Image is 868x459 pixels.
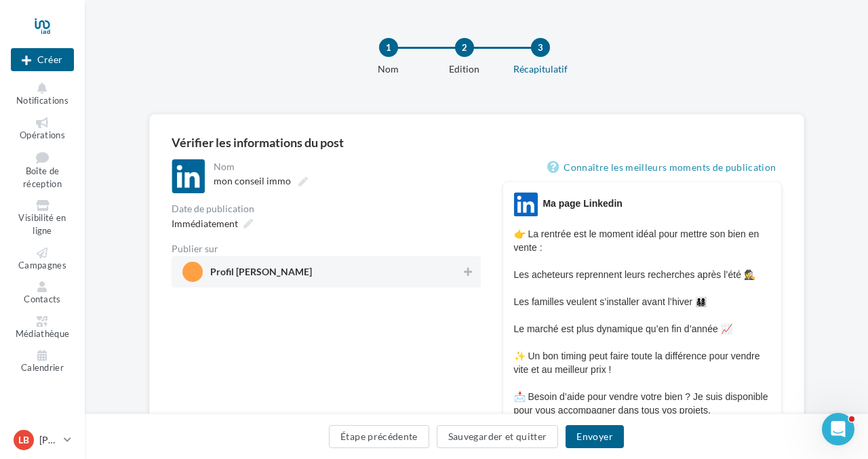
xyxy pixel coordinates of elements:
[172,136,782,148] div: Vérifier les informations du post
[455,38,474,57] div: 2
[11,115,74,144] a: Opérations
[822,413,854,445] iframe: Intercom live chat
[18,433,29,447] span: LB
[16,328,70,339] span: Médiathèque
[214,162,478,172] div: Nom
[172,218,238,229] span: Immédiatement
[214,175,291,186] span: mon conseil immo
[11,427,74,453] a: LB [PERSON_NAME]
[379,38,398,57] div: 1
[11,245,74,274] a: Campagnes
[11,48,74,71] button: Créer
[39,433,58,447] p: [PERSON_NAME]
[345,62,432,76] div: Nom
[18,213,66,237] span: Visibilité en ligne
[11,347,74,376] a: Calendrier
[329,425,429,448] button: Étape précédente
[547,159,781,176] a: Connaître les meilleurs moments de publication
[514,227,770,417] p: 👉 La rentrée est le moment idéal pour mettre son bien en vente : Les acheteurs reprennent leurs r...
[497,62,584,76] div: Récapitulatif
[531,38,550,57] div: 3
[566,425,623,448] button: Envoyer
[542,197,622,210] div: Ma page Linkedin
[172,244,481,254] div: Publier sur
[23,166,62,190] span: Boîte de réception
[11,48,74,71] div: Nouvelle campagne
[11,279,74,308] a: Contacts
[11,80,74,109] button: Notifications
[437,425,559,448] button: Sauvegarder et quitter
[11,313,74,342] a: Médiathèque
[21,362,64,373] span: Calendrier
[18,260,66,271] span: Campagnes
[210,267,312,282] span: Profil [PERSON_NAME]
[20,129,65,140] span: Opérations
[16,95,68,106] span: Notifications
[11,148,74,192] a: Boîte de réception
[421,62,508,76] div: Edition
[172,204,481,214] div: Date de publication
[24,294,61,304] span: Contacts
[11,197,74,239] a: Visibilité en ligne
